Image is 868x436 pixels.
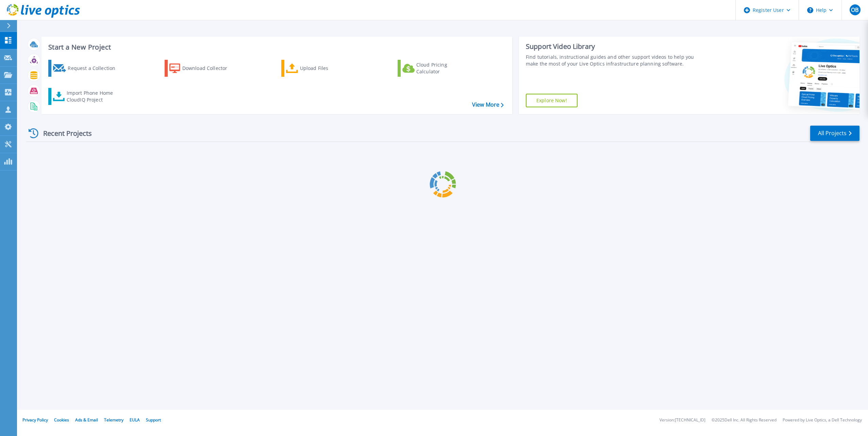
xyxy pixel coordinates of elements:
div: Request a Collection [68,61,122,75]
div: Recent Projects [26,125,101,142]
a: EULA [130,417,140,423]
a: Request a Collection [48,60,124,77]
div: Support Video Library [526,42,702,51]
div: Upload Files [300,61,354,75]
a: View More [472,102,504,108]
a: Upload Files [281,60,357,77]
li: © 2025 Dell Inc. All Rights Reserved [712,418,777,422]
a: Explore Now! [526,94,578,107]
a: Privacy Policy [22,417,48,423]
a: Ads & Email [75,417,98,423]
span: OB [851,7,858,13]
a: Download Collector [165,60,240,77]
div: Import Phone Home CloudIQ Project [67,90,120,103]
a: Cookies [54,417,69,423]
div: Find tutorials, instructional guides and other support videos to help you make the most of your L... [526,54,702,67]
a: Support [146,417,161,423]
div: Download Collector [182,61,237,75]
a: Cloud Pricing Calculator [398,60,473,77]
li: Version: [TECHNICAL_ID] [660,418,705,422]
div: Cloud Pricing Calculator [416,61,471,75]
h3: Start a New Project [48,43,503,51]
li: Powered by Live Optics, a Dell Technology [783,418,862,422]
a: All Projects [810,126,859,141]
a: Telemetry [104,417,123,423]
